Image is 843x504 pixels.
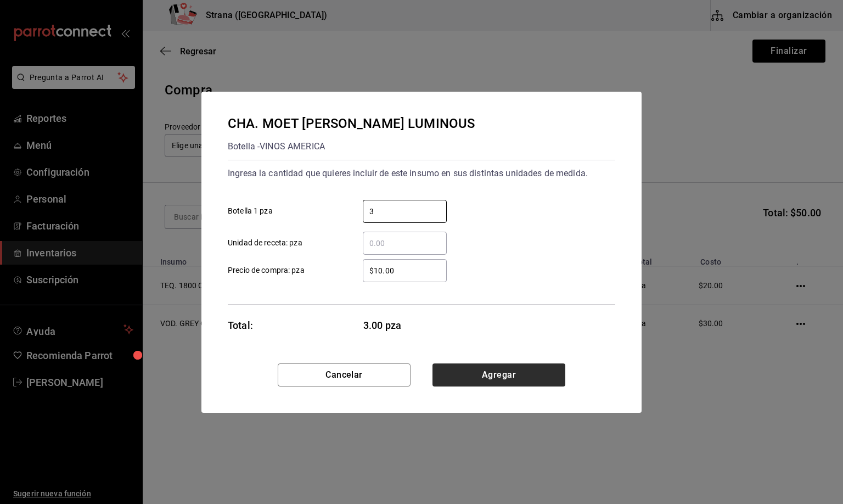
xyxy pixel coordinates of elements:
[363,237,447,250] input: Unidad de receta: pza
[432,363,565,387] button: Agregar
[278,363,411,387] button: Cancelar
[228,318,253,333] div: Total:
[363,205,447,218] input: Botella 1 pza
[363,318,447,333] span: 3.00 pza
[228,205,273,217] span: Botella 1 pza
[228,138,475,155] div: Botella - VINOS AMERICA
[228,265,305,276] span: Precio de compra: pza
[228,237,302,249] span: Unidad de receta: pza
[228,165,615,182] div: Ingresa la cantidad que quieres incluir de este insumo en sus distintas unidades de medida.
[363,264,447,277] input: Precio de compra: pza
[228,114,475,133] div: CHA. MOET [PERSON_NAME] LUMINOUS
